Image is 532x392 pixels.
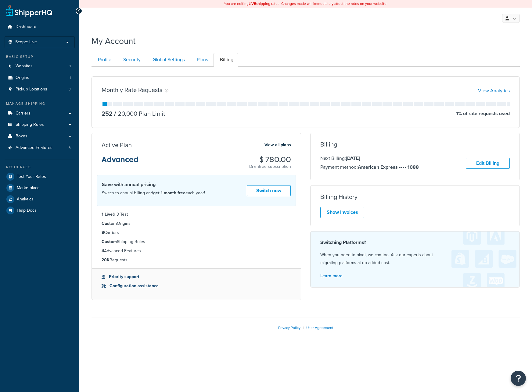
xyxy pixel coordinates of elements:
a: Shipping Rules [5,119,75,130]
li: Pickup Locations [5,84,75,95]
p: 252 [102,109,113,118]
p: Next Billing: [320,154,419,162]
li: Priority support [102,274,291,280]
a: Switch now [247,185,291,196]
strong: 20K [102,257,110,263]
div: Manage Shipping [5,101,75,106]
p: 1 % of rate requests used [456,109,510,118]
span: 3 [69,145,71,150]
a: Help Docs [5,205,75,216]
a: Edit Billing [466,158,510,169]
a: Global Settings [146,53,190,67]
h1: My Account [92,35,135,47]
h3: Active Plan [102,142,132,148]
p: Braintree subscription [249,164,291,170]
li: Carriers [102,229,291,236]
p: Switch to annual billing and each year! [102,189,205,197]
strong: get 1 month free [153,190,185,196]
span: Help Docs [17,208,37,213]
span: Boxes [16,134,27,139]
a: Marketplace [5,182,75,193]
button: Open Resource Center [511,371,526,386]
a: Security [117,53,146,67]
a: Plans [190,53,213,67]
div: Resources [5,164,75,170]
a: Websites 1 [5,61,75,72]
strong: American Express •••• 1088 [358,164,419,171]
a: Dashboard [5,21,75,33]
strong: Custom [102,220,117,227]
li: Configuration assistance [102,283,291,289]
strong: 4 [102,248,104,254]
a: Learn more [320,273,343,279]
span: Pickup Locations [16,87,47,92]
li: Websites [5,61,75,72]
span: Carriers [16,111,31,116]
strong: 1 Live [102,211,113,217]
strong: [DATE] [346,155,360,162]
h3: Advanced [102,156,138,168]
p: 20,000 Plan Limit [113,109,165,118]
span: Scope: Live [15,40,37,45]
h3: $ 780.00 [249,156,291,164]
span: 3 [69,87,71,92]
a: Boxes [5,131,75,142]
strong: 8 [102,229,104,236]
h4: Switching Platforms? [320,239,510,246]
span: / [114,109,116,118]
h3: Billing History [320,193,358,200]
a: Advanced Features 3 [5,142,75,154]
a: Billing [214,53,238,67]
a: Carriers [5,108,75,119]
a: Privacy Policy [278,325,300,330]
a: Profile [92,53,116,67]
span: Origins [16,75,29,80]
h4: Save with annual pricing [102,181,205,188]
span: 1 [70,64,71,69]
h3: Monthly Rate Requests [102,87,162,93]
a: ShipperHQ Home [6,5,52,17]
span: Websites [16,64,33,69]
a: View Analytics [478,87,510,94]
li: Advanced Features [102,248,291,254]
a: Pickup Locations 3 [5,84,75,95]
p: When you need to pivot, we can too. Ask our experts about migrating platforms at no added cost. [320,251,510,267]
li: & 3 Test [102,211,291,218]
b: LIVE [249,1,256,6]
li: Requests [102,257,291,263]
a: Origins 1 [5,72,75,83]
h3: Billing [320,141,337,148]
a: View all plans [264,141,291,149]
a: Test Your Rates [5,171,75,182]
span: Marketplace [17,185,40,191]
span: Analytics [17,197,34,202]
span: Advanced Features [16,145,52,150]
a: Analytics [5,194,75,205]
span: Shipping Rules [16,122,44,127]
a: Show Invoices [320,207,364,218]
li: Origins [5,72,75,83]
li: Advanced Features [5,142,75,154]
li: Origins [102,220,291,227]
span: Test Your Rates [17,174,46,179]
div: Basic Setup [5,54,75,59]
p: Payment method: [320,163,419,171]
span: | [303,325,304,330]
span: 1 [70,75,71,80]
span: Dashboard [16,24,36,30]
li: Shipping Rules [102,238,291,245]
strong: Custom [102,238,117,245]
a: User Agreement [306,325,333,330]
